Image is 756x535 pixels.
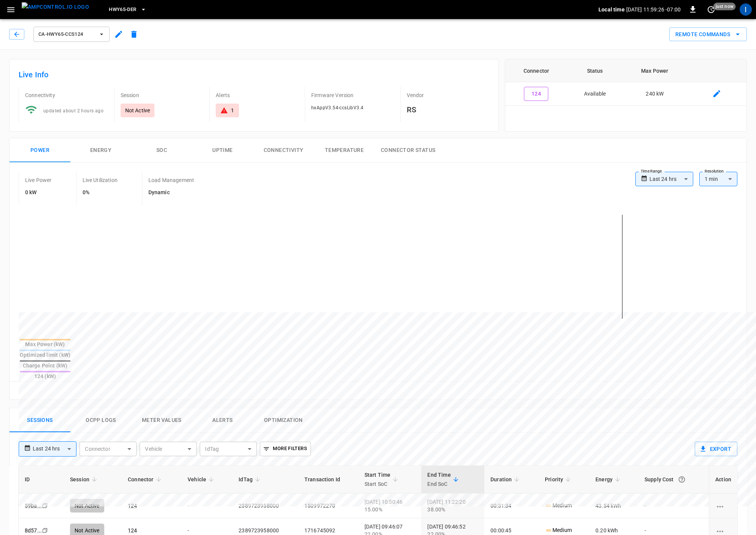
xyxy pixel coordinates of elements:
p: Connectivity [25,91,108,99]
span: ca-hwy65-ccs124 [38,30,95,39]
div: Last 24 hrs [649,172,693,186]
span: HWY65-DER [109,5,136,14]
span: Vehicle [188,475,216,484]
div: 1 [231,107,234,114]
button: Optimization [253,408,314,433]
h6: 0% [83,188,118,197]
button: The cost of your charging session based on your supply rates [675,473,689,486]
h6: RS [407,104,490,116]
button: set refresh interval [705,3,717,16]
div: 1 min [699,172,737,186]
img: ampcontrol.io logo [22,2,89,12]
p: Live Power [25,176,52,184]
td: 240 kW [622,82,687,106]
p: End SoC [427,479,450,489]
button: Sessions [10,408,70,433]
button: Connector Status [375,138,441,163]
span: Priority [545,475,573,484]
button: Ocpp logs [70,408,131,433]
button: Remote Commands [669,27,747,42]
p: Alerts [216,91,299,99]
div: Last 24 hrs [33,442,76,456]
table: connector table [505,59,746,106]
p: Start SoC [364,479,391,489]
p: Vendor [407,91,490,99]
button: HWY65-DER [106,2,149,17]
span: just now [713,3,736,10]
th: Action [709,466,737,493]
h6: Live Info [19,69,489,81]
span: hxAppV3.54-ccsLibV3.4 [311,105,363,110]
p: Firmware Version [311,91,394,99]
div: remote commands options [669,27,747,42]
button: Export [695,442,737,456]
button: SOC [131,138,192,163]
span: IdTag [239,475,263,484]
th: Max Power [622,59,687,82]
button: More Filters [260,442,310,456]
p: Local time [598,6,625,13]
span: updated about 2 hours ago [43,108,103,113]
th: Connector [505,59,567,82]
h6: 0 kW [25,188,52,197]
div: profile-icon [740,3,752,16]
button: Uptime [192,138,253,163]
div: Start Time [364,470,391,489]
button: Meter Values [131,408,192,433]
button: Connectivity [253,138,314,163]
button: ca-hwy65-ccs124 [33,27,110,42]
span: End TimeEnd SoC [427,470,460,489]
th: ID [19,466,64,493]
th: Status [567,59,623,82]
button: 124 [524,87,548,101]
h6: Dynamic [148,188,194,197]
div: charging session options [715,527,731,534]
span: Connector [128,475,163,484]
td: Available [567,82,623,106]
span: Session [70,475,99,484]
button: Energy [70,138,131,163]
p: Live Utilization [83,176,118,184]
p: [DATE] 11:59:26 -07:00 [626,6,681,13]
button: Temperature [314,138,375,163]
p: Session [121,91,204,99]
span: Energy [595,475,622,484]
p: Not Active [125,107,150,114]
label: Time Range [641,168,662,174]
button: Alerts [192,408,253,433]
div: Supply Cost [645,473,703,486]
label: Resolution [705,168,724,174]
span: Start TimeStart SoC [364,470,401,489]
div: charging session options [715,502,731,509]
th: Transaction Id [298,466,358,493]
p: Load Management [148,176,194,184]
div: End Time [427,470,450,489]
span: Duration [490,475,522,484]
button: Power [10,138,70,163]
